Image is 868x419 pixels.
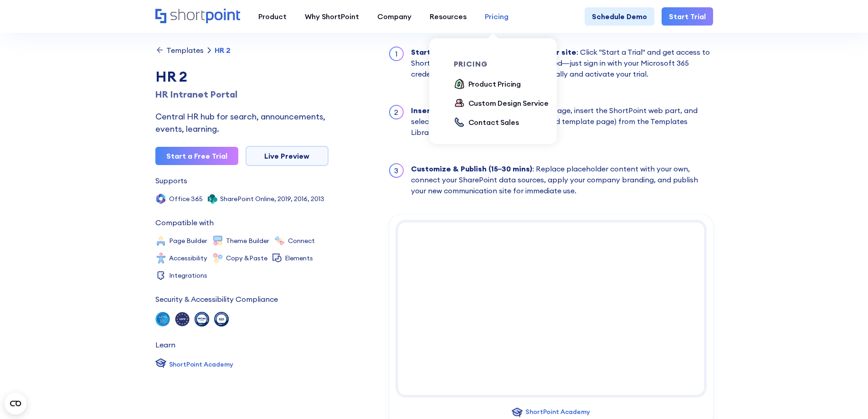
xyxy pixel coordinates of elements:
[155,110,329,135] div: Central HR hub for search, announcements, events, learning.
[454,78,521,90] a: Product Pricing
[155,295,278,303] div: Security & Accessibility Compliance
[468,98,549,109] div: Custom Design Service
[662,7,713,26] a: Start Trial
[411,163,713,196] div: : Replace placeholder content with your own, connect your SharePoint data sources, apply your com...
[288,238,315,244] div: Connect
[368,7,421,26] a: Company
[430,11,467,22] div: Resources
[155,219,214,226] div: Compatible with
[155,9,240,24] a: Home
[155,147,238,165] a: Start a Free Trial
[155,357,233,371] a: ShortPoint Academy
[246,146,329,166] a: Live Preview
[166,47,204,54] div: Templates
[169,360,233,369] div: ShortPoint Academy
[249,7,296,26] a: Product
[155,88,329,101] h1: HR Intranet Portal
[468,78,521,89] div: Product Pricing
[258,11,287,22] div: Product
[226,238,269,244] div: Theme Builder
[285,255,313,261] div: Elements
[155,341,175,348] div: Learn
[5,393,26,414] button: Open CMP widget
[411,164,533,173] strong: Customize & Publish (15–30 mins)
[411,105,713,138] div: : Edit your SharePoint page, insert the ShortPoint web part, and select the HR 2 template (or any...
[398,222,704,395] iframe: How to use ShortPoint templates
[220,196,324,202] div: SharePoint Online, 2019, 2016, 2013
[468,117,519,128] div: Contact Sales
[512,407,590,418] a: ShortPoint Academy
[411,47,713,79] div: : Click "Start a Trial" and get access to ShortPoint instantly. No credit card needed—just sign i...
[822,375,868,419] iframe: Chat Widget
[411,106,477,115] strong: Insert a Template
[169,196,203,202] div: Office 365
[390,164,403,177] div: 3
[454,117,519,129] a: Contact Sales
[155,177,187,184] div: Supports
[454,98,549,109] a: Custom Design Service
[169,238,207,244] div: Page Builder
[169,272,207,279] div: Integrations
[525,407,590,417] div: ShortPoint Academy
[585,7,654,26] a: Schedule Demo
[454,60,556,67] div: pricing
[155,46,204,55] a: Templates
[296,7,368,26] a: Why ShortPoint
[155,312,170,326] img: soc 2
[411,47,576,57] strong: Start free trial & add ShortPoint to your site
[377,11,411,22] div: Company
[485,11,508,22] div: Pricing
[169,255,207,261] div: Accessibility
[226,255,267,261] div: Copy &Paste
[215,47,231,54] div: HR 2
[305,11,359,22] div: Why ShortPoint
[421,7,476,26] a: Resources
[476,7,518,26] a: Pricing
[390,106,403,119] div: 2
[155,66,329,88] div: HR 2
[390,47,403,60] div: 1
